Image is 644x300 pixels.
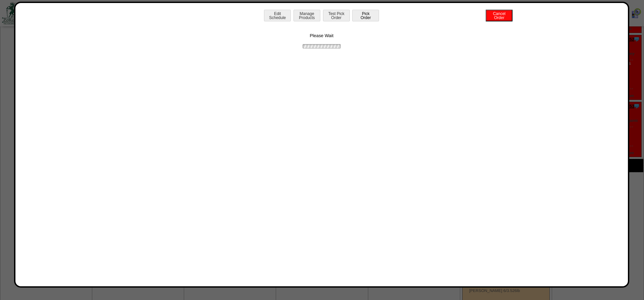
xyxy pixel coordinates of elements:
[352,10,379,21] button: PickOrder
[323,10,350,21] button: Test PickOrder
[22,23,621,49] div: Please Wait
[264,10,291,21] button: EditSchedule
[293,10,320,21] button: ManageProducts
[486,10,513,21] button: CancelOrder
[302,43,342,49] img: ajax-loader.gif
